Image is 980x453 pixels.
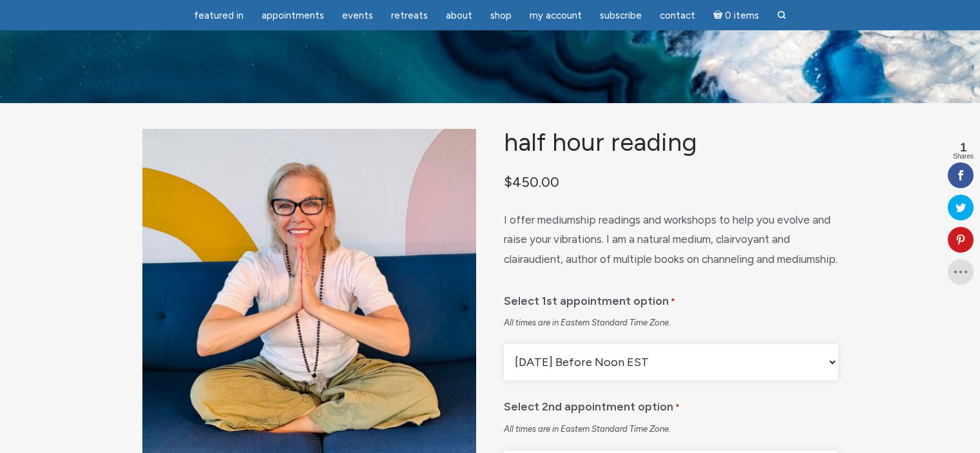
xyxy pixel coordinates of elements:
a: Retreats [383,3,436,28]
span: Shop [490,10,512,21]
span: About [446,10,472,21]
a: Appointments [254,3,332,28]
i: Cart [713,10,725,21]
p: I offer mediumship readings and workshops to help you evolve and raise your vibrations. I am a na... [504,210,838,269]
a: About [438,3,480,28]
span: Contact [660,10,695,21]
span: Shares [953,153,974,160]
a: Contact [652,3,703,28]
span: Retreats [391,10,428,21]
span: My Account [530,10,582,21]
span: Events [342,10,373,21]
bdi: 450.00 [504,173,559,190]
a: My Account [522,3,590,28]
label: Select 2nd appointment option [504,390,680,418]
a: Subscribe [592,3,649,28]
div: All times are in Eastern Standard Time Zone. [504,317,838,329]
span: 1 [953,142,974,153]
span: featured in [194,10,244,21]
a: Cart0 items [706,2,767,28]
span: $ [504,173,512,190]
div: All times are in Eastern Standard Time Zone. [504,423,838,435]
a: Shop [483,3,519,28]
label: Select 1st appointment option [504,285,675,313]
span: Appointments [262,10,324,21]
span: Subscribe [600,10,642,21]
h1: Half Hour Reading [504,129,838,157]
span: 0 items [725,11,759,21]
a: featured in [186,3,251,28]
a: Events [334,3,381,28]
